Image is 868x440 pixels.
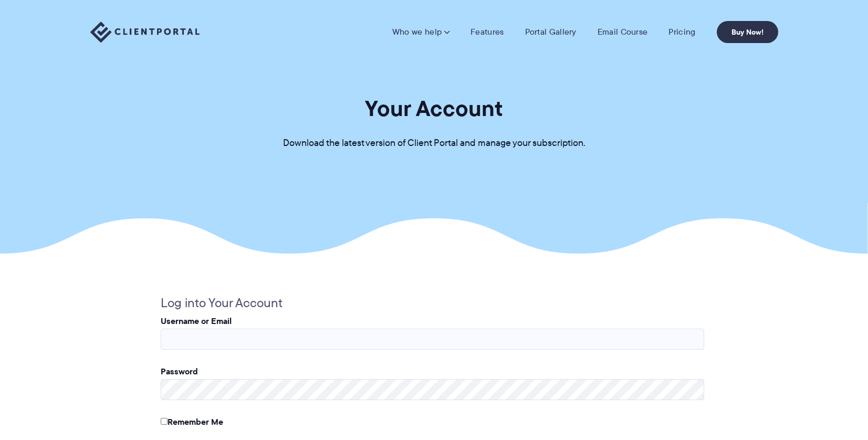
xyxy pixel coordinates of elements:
[365,95,503,122] h1: Your Account
[668,27,695,37] a: Pricing
[161,365,198,378] label: Password
[161,418,168,425] input: Remember Me
[525,27,577,37] a: Portal Gallery
[161,415,223,428] label: Remember Me
[392,27,449,37] a: Who we help
[161,292,283,314] legend: Log into Your Account
[598,27,648,37] a: Email Course
[283,135,585,151] p: Download the latest version of Client Portal and manage your subscription.
[717,21,778,43] a: Buy Now!
[161,315,232,327] label: Username or Email
[470,27,504,37] a: Features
